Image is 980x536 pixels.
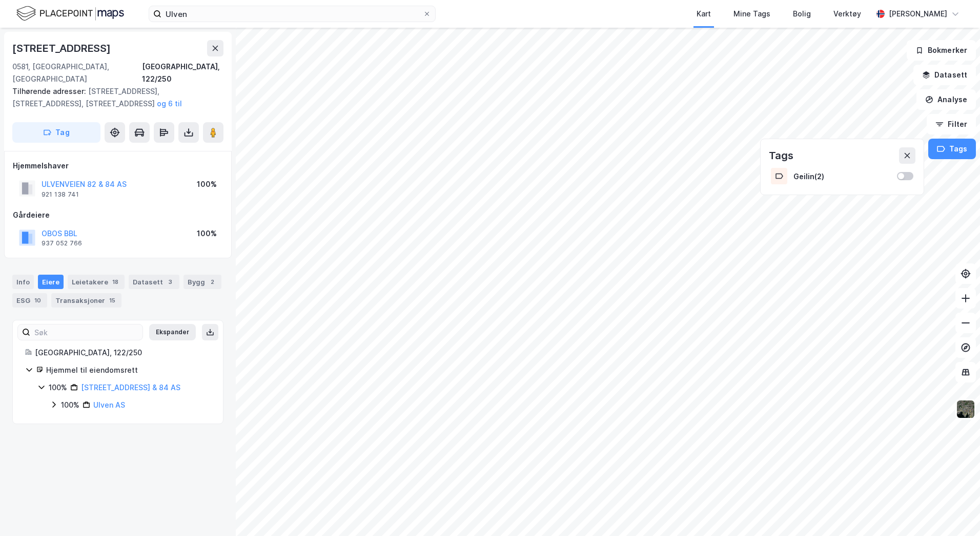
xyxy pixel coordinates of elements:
[12,85,215,110] div: [STREET_ADDRESS], [STREET_ADDRESS], [STREET_ADDRESS]
[129,275,179,289] div: Datasett
[907,40,976,61] button: Bokmerker
[49,381,67,394] div: 100%
[12,275,34,289] div: Info
[35,347,211,359] div: [GEOGRAPHIC_DATA], 122/250
[929,487,980,536] div: Kontrollprogram for chat
[68,275,125,289] div: Leietakere
[51,293,121,308] div: Transaksjoner
[12,122,100,143] button: Tag
[927,114,976,135] button: Filter
[793,172,891,181] div: Geilin ( 2 )
[207,277,217,287] div: 2
[833,8,861,20] div: Verktøy
[913,65,976,85] button: Datasett
[42,239,82,247] div: 937 052 766
[769,147,793,164] div: Tags
[30,324,142,340] input: Søk
[12,40,113,56] div: [STREET_ADDRESS]
[32,295,43,305] div: 10
[161,6,423,22] input: Søk på adresse, matrikkel, gårdeiere, leietakere eller personer
[81,383,180,392] a: [STREET_ADDRESS] & 84 AS
[197,227,217,240] div: 100%
[42,190,79,199] div: 921 138 741
[956,399,975,419] img: 9k=
[697,8,711,20] div: Kart
[12,61,142,85] div: 0581, [GEOGRAPHIC_DATA], [GEOGRAPHIC_DATA]
[107,295,117,305] div: 15
[793,8,811,20] div: Bolig
[46,364,211,376] div: Hjemmel til eiendomsrett
[13,209,223,221] div: Gårdeiere
[12,293,47,308] div: ESG
[142,61,223,85] div: [GEOGRAPHIC_DATA], 122/250
[928,139,976,159] button: Tags
[197,178,217,190] div: 100%
[13,160,223,172] div: Hjemmelshaver
[38,275,64,289] div: Eiere
[916,89,976,110] button: Analyse
[61,399,79,411] div: 100%
[110,277,120,287] div: 18
[149,324,196,340] button: Ekspander
[16,5,124,23] img: logo.f888ab2527a4732fd821a326f86c7f29.svg
[889,8,947,20] div: [PERSON_NAME]
[733,8,770,20] div: Mine Tags
[183,275,221,289] div: Bygg
[165,277,175,287] div: 3
[12,87,88,95] span: Tilhørende adresser:
[93,400,125,409] a: Ulven AS
[929,487,980,536] iframe: Chat Widget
